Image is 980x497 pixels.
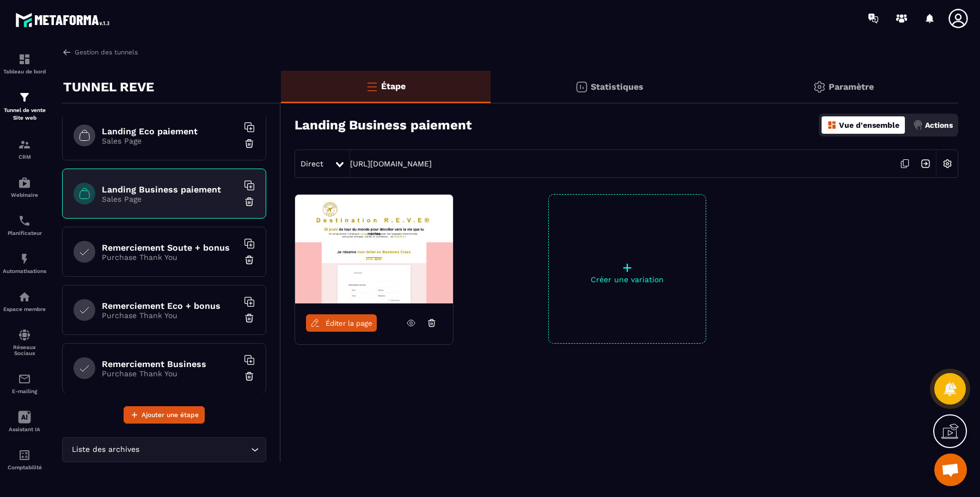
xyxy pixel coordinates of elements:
[925,121,953,129] p: Actions
[15,10,113,30] img: logo
[3,230,46,236] p: Planificateur
[102,311,238,320] p: Purchase Thank You
[934,453,967,486] div: Ouvrir le chat
[365,80,378,93] img: bars-o.4a397970.svg
[813,80,826,94] img: setting-gr.5f69749f.svg
[18,53,31,66] img: formation
[913,120,923,130] img: actions.d6e523a2.png
[18,138,31,151] img: formation
[244,196,255,207] img: trash
[62,437,266,462] div: Search for option
[3,364,46,402] a: emailemailE-mailing
[839,121,899,129] p: Vue d'ensemble
[18,328,31,341] img: social-network
[18,214,31,227] img: scheduler
[3,306,46,312] p: Espace membre
[102,253,238,262] p: Purchase Thank You
[18,449,31,462] img: accountant
[3,464,46,470] p: Comptabilité
[3,268,46,274] p: Automatisations
[3,402,46,440] a: Assistant IA
[915,153,936,174] img: arrow-next.bcc2205e.svg
[244,313,255,324] img: trash
[3,130,46,168] a: formationformationCRM
[549,260,706,275] p: +
[124,406,205,424] button: Ajouter une étape
[575,80,588,94] img: stats.20deebd0.svg
[306,314,377,332] a: Éditer la page
[3,344,46,356] p: Réseaux Sociaux
[18,91,31,104] img: formation
[3,282,46,320] a: automationsautomationsEspace membre
[102,126,238,136] h6: Landing Eco paiement
[827,120,837,130] img: dashboard-orange.40269519.svg
[62,47,138,57] a: Gestion des tunnels
[549,275,706,284] p: Créer une variation
[244,371,255,382] img: trash
[3,168,46,206] a: automationsautomationsWebinaire
[18,290,31,303] img: automations
[102,195,238,203] p: Sales Page
[142,409,199,420] span: Ajouter une étape
[295,195,453,303] img: image
[3,388,46,394] p: E-mailing
[3,440,46,479] a: accountantaccountantComptabilité
[102,301,238,311] h6: Remerciement Eco + bonus
[69,444,142,456] span: Liste des archives
[102,136,238,145] p: Sales Page
[3,69,46,74] p: Tableau de bord
[63,76,154,98] p: TUNNEL REVE
[244,254,255,265] img: trash
[295,117,471,133] h3: Landing Business paiement
[3,107,46,122] p: Tunnel de vente Site web
[244,138,255,149] img: trash
[937,153,958,174] img: setting-w.858f3a88.svg
[102,243,238,253] h6: Remerciement Soute + bonus
[350,159,432,168] a: [URL][DOMAIN_NAME]
[3,320,46,364] a: social-networksocial-networkRéseaux Sociaux
[3,426,46,432] p: Assistant IA
[102,184,238,195] h6: Landing Business paiement
[18,176,31,189] img: automations
[18,252,31,265] img: automations
[3,45,46,83] a: formationformationTableau de bord
[829,82,874,92] p: Paramètre
[326,319,372,327] span: Éditer la page
[3,154,46,160] p: CRM
[3,192,46,198] p: Webinaire
[18,372,31,386] img: email
[3,83,46,130] a: formationformationTunnel de vente Site web
[102,369,238,378] p: Purchase Thank You
[301,159,323,168] span: Direct
[102,359,238,369] h6: Remerciement Business
[3,206,46,244] a: schedulerschedulerPlanificateur
[591,82,644,92] p: Statistiques
[3,244,46,282] a: automationsautomationsAutomatisations
[142,444,248,456] input: Search for option
[381,81,406,91] p: Étape
[62,47,72,57] img: arrow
